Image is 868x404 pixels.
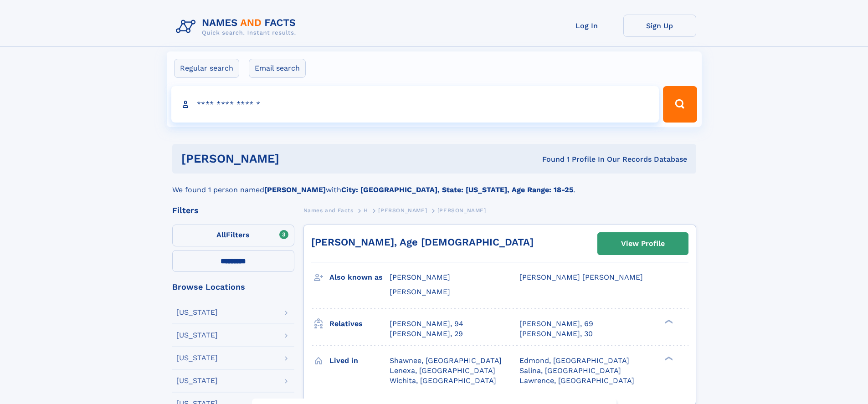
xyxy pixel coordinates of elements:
[663,318,673,324] div: ❯
[550,15,623,37] a: Log In
[378,205,427,216] a: [PERSON_NAME]
[264,185,326,194] b: [PERSON_NAME]
[390,356,502,365] span: Shawnee, [GEOGRAPHIC_DATA]
[249,59,306,78] label: Email search
[519,273,643,281] span: [PERSON_NAME] [PERSON_NAME]
[378,207,427,214] span: [PERSON_NAME]
[364,205,368,216] a: H
[390,319,463,329] a: [PERSON_NAME], 94
[663,86,697,123] button: Search Button
[621,233,665,254] div: View Profile
[181,153,411,164] h1: [PERSON_NAME]
[364,207,368,214] span: H
[172,206,294,215] div: Filters
[390,273,450,281] span: [PERSON_NAME]
[176,377,218,384] div: [US_STATE]
[176,354,218,362] div: [US_STATE]
[329,316,390,332] h3: Relatives
[663,355,673,361] div: ❯
[519,319,593,329] a: [PERSON_NAME], 69
[329,353,390,368] h3: Lived in
[623,15,696,37] a: Sign Up
[172,174,696,195] div: We found 1 person named with .
[311,236,534,248] a: [PERSON_NAME], Age [DEMOGRAPHIC_DATA]
[172,15,303,39] img: Logo Names and Facts
[216,230,226,239] span: All
[176,332,218,339] div: [US_STATE]
[171,86,659,123] input: search input
[519,356,629,365] span: Edmond, [GEOGRAPHIC_DATA]
[437,207,486,214] span: [PERSON_NAME]
[174,59,239,78] label: Regular search
[411,154,687,164] div: Found 1 Profile In Our Records Database
[598,233,688,255] a: View Profile
[390,376,496,385] span: Wichita, [GEOGRAPHIC_DATA]
[519,329,593,339] a: [PERSON_NAME], 30
[390,329,463,339] a: [PERSON_NAME], 29
[172,225,294,246] label: Filters
[341,185,573,194] b: City: [GEOGRAPHIC_DATA], State: [US_STATE], Age Range: 18-25
[390,287,450,296] span: [PERSON_NAME]
[519,376,634,385] span: Lawrence, [GEOGRAPHIC_DATA]
[329,270,390,285] h3: Also known as
[303,205,354,216] a: Names and Facts
[172,283,294,291] div: Browse Locations
[176,309,218,316] div: [US_STATE]
[519,366,621,375] span: Salina, [GEOGRAPHIC_DATA]
[390,366,495,375] span: Lenexa, [GEOGRAPHIC_DATA]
